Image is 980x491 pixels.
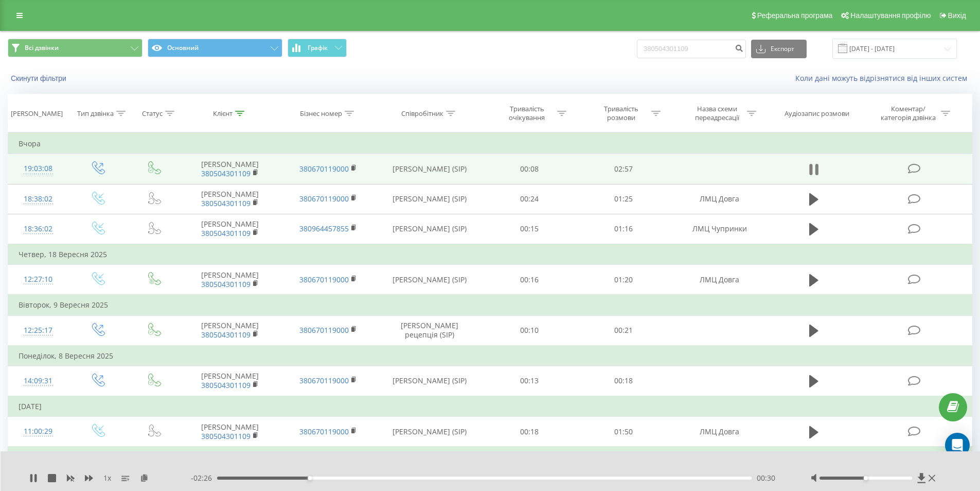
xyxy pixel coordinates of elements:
button: Основний [148,39,282,57]
span: Графік [308,44,328,52]
button: Всі дзвінки [8,39,142,57]
div: Accessibility label [308,476,312,480]
span: Вихід [948,11,966,20]
td: ЛМЦ Довга [670,265,768,295]
div: Бізнес номер [300,109,342,118]
td: [PERSON_NAME] [181,265,279,295]
a: 380670119000 [299,194,349,204]
td: [PERSON_NAME] [181,154,279,184]
a: 380670119000 [299,164,349,174]
td: 01:50 [577,417,671,447]
a: 380504301109 [201,380,251,390]
td: [PERSON_NAME] (SIP) [377,366,483,396]
td: 00:13 [483,366,577,396]
td: 00:21 [577,315,671,346]
td: [PERSON_NAME] [181,184,279,214]
span: Реферальна програма [757,11,833,20]
div: 14:09:31 [19,371,58,391]
div: 18:38:02 [19,189,58,209]
a: 380670119000 [299,325,349,335]
div: Аудіозапис розмови [785,109,849,118]
div: Тип дзвінка [77,109,114,118]
td: [PERSON_NAME] [181,417,279,447]
td: Вівторок, 9 Вересня 2025 [8,295,972,315]
td: [PERSON_NAME] (SIP) [377,417,483,447]
div: 11:00:29 [19,421,58,442]
div: Open Intercom Messenger [945,433,970,458]
td: 02:57 [577,154,671,184]
td: [PERSON_NAME] (SIP) [377,184,483,214]
td: ЛМЦ Довга [670,417,768,447]
div: Співробітник [401,109,443,118]
td: 00:24 [483,184,577,214]
span: Налаштування профілю [850,11,931,20]
td: 00:15 [483,214,577,244]
td: [PERSON_NAME] [181,315,279,346]
div: 18:36:02 [19,219,58,239]
a: 380504301109 [201,228,251,238]
a: 380964457855 [299,224,349,233]
td: Четвер, 18 Вересня 2025 [8,244,972,265]
td: 01:20 [577,265,671,295]
td: 00:10 [483,315,577,346]
td: ЛМЦ Чупринки [670,214,768,244]
button: Експорт [751,40,807,58]
td: [PERSON_NAME] [181,366,279,396]
a: 380670119000 [299,427,349,436]
span: 1 x [103,473,111,483]
a: 380670119000 [299,376,349,385]
span: Всі дзвінки [25,44,59,52]
td: 00:18 [483,417,577,447]
td: 00:08 [483,154,577,184]
div: Клієнт [213,109,233,118]
td: 00:18 [577,366,671,396]
td: [PERSON_NAME] (SIP) [377,214,483,244]
button: Графік [288,39,347,57]
td: ЛМЦ Довга [670,184,768,214]
td: 00:16 [483,265,577,295]
a: 380670119000 [299,275,349,284]
a: 380504301109 [201,198,251,208]
a: 380504301109 [201,279,251,289]
span: 00:30 [757,473,775,483]
div: Тривалість очікування [500,105,555,122]
button: Скинути фільтри [8,74,72,83]
a: 380504301109 [201,168,251,178]
td: Вчора [8,133,972,154]
td: [DATE] [8,396,972,417]
td: 01:25 [577,184,671,214]
div: Тривалість розмови [594,105,649,122]
td: [PERSON_NAME] (SIP) [377,265,483,295]
div: Коментар/категорія дзвінка [878,105,938,122]
td: [PERSON_NAME] (SIP) [377,154,483,184]
div: [PERSON_NAME] [11,109,63,118]
a: 380504301109 [201,330,251,340]
div: 12:25:17 [19,320,58,341]
div: Назва схеми переадресації [689,105,744,122]
div: Accessibility label [864,476,868,480]
a: 380504301109 [201,431,251,441]
a: Коли дані можуть відрізнятися вiд інших систем [795,73,972,83]
td: [DATE] [8,447,972,467]
div: Статус [142,109,163,118]
td: 01:16 [577,214,671,244]
div: 12:27:10 [19,269,58,290]
td: [PERSON_NAME] [181,214,279,244]
span: - 02:26 [191,473,217,483]
div: 19:03:08 [19,159,58,179]
td: [PERSON_NAME] рецепція (SIP) [377,315,483,346]
td: Понеділок, 8 Вересня 2025 [8,346,972,366]
input: Пошук за номером [637,40,746,58]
